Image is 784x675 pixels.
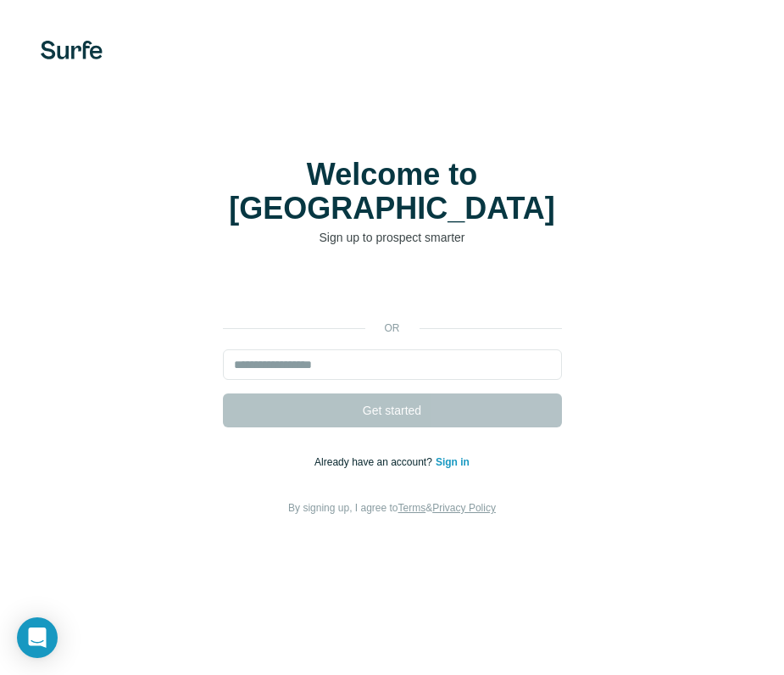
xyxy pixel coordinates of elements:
div: Open Intercom Messenger [17,617,58,658]
p: Sign up to prospect smarter [223,229,562,246]
span: By signing up, I agree to & [288,502,496,514]
div: Sign in with Google. Opens in new tab [223,271,562,309]
h1: Welcome to [GEOGRAPHIC_DATA] [223,158,562,226]
img: Surfe's logo [41,41,103,59]
p: or [365,321,420,336]
iframe: Sign in with Google Button [214,271,570,309]
a: Sign in [436,456,470,468]
a: Terms [398,502,426,514]
span: Already have an account? [314,456,436,468]
a: Privacy Policy [432,502,496,514]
